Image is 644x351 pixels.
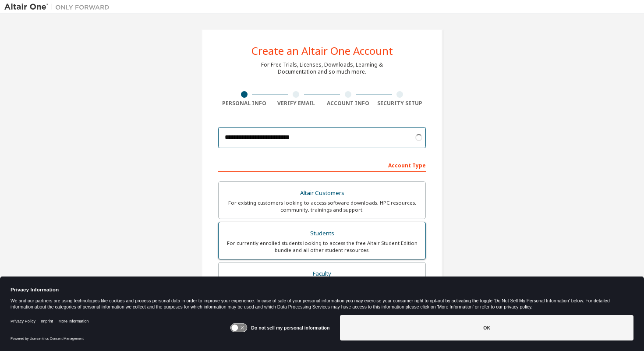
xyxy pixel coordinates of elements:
div: Security Setup [374,100,426,107]
div: Account Info [322,100,374,107]
div: For currently enrolled students looking to access the free Altair Student Edition bundle and all ... [224,240,420,254]
div: Account Type [218,158,426,172]
div: Students [224,227,420,240]
div: For Free Trials, Licenses, Downloads, Learning & Documentation and so much more. [261,61,383,75]
img: Altair One [4,3,114,11]
div: Verify Email [270,100,322,107]
div: Personal Info [218,100,270,107]
div: Altair Customers [224,187,420,199]
div: Create an Altair One Account [251,46,393,56]
div: For existing customers looking to access software downloads, HPC resources, community, trainings ... [224,199,420,213]
div: Faculty [224,268,420,280]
